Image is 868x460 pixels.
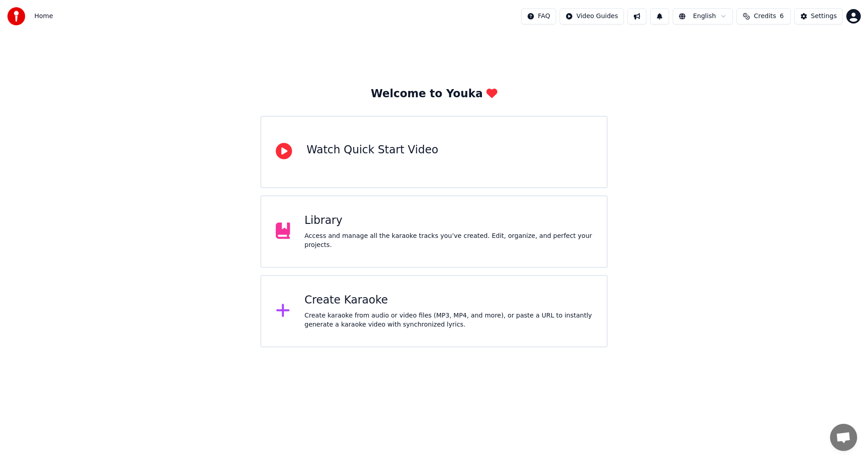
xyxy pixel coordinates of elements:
[780,12,784,21] span: 6
[305,311,593,329] div: Create karaoke from audio or video files (MP3, MP4, and more), or paste a URL to instantly genera...
[521,8,556,24] button: FAQ
[794,8,843,24] button: Settings
[305,213,593,228] div: Library
[7,7,25,25] img: youka
[371,87,497,101] div: Welcome to Youka
[560,8,624,24] button: Video Guides
[811,12,837,21] div: Settings
[754,12,776,21] span: Credits
[307,143,438,157] div: Watch Quick Start Video
[830,424,857,451] div: Open chat
[34,12,53,21] span: Home
[736,8,791,24] button: Credits6
[305,232,593,250] div: Access and manage all the karaoke tracks you’ve created. Edit, organize, and perfect your projects.
[305,293,593,308] div: Create Karaoke
[34,12,53,21] nav: breadcrumb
